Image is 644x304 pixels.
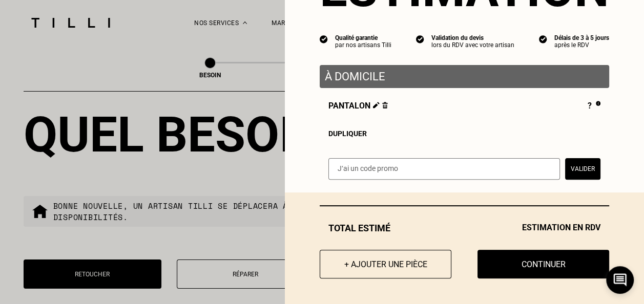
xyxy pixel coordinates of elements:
[320,250,451,278] button: + Ajouter une pièce
[328,158,560,180] input: J‘ai un code promo
[325,70,604,83] p: À domicile
[554,34,609,41] div: Délais de 3 à 5 jours
[328,101,388,112] span: Pantalon
[328,129,600,138] div: Dupliquer
[431,41,514,49] div: lors du RDV avec votre artisan
[382,102,388,108] img: Supprimer
[477,250,609,278] button: Continuer
[596,101,600,106] img: Pourquoi le prix est indéfini ?
[335,41,391,49] div: par nos artisans Tilli
[554,41,609,49] div: après le RDV
[373,102,380,108] img: Éditer
[539,34,547,44] img: icon list info
[335,34,391,41] div: Qualité garantie
[565,158,600,180] button: Valider
[522,223,600,233] span: Estimation en RDV
[320,34,328,44] img: icon list info
[320,223,609,233] div: Total estimé
[431,34,514,41] div: Validation du devis
[416,34,424,44] img: icon list info
[588,101,600,112] div: ?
